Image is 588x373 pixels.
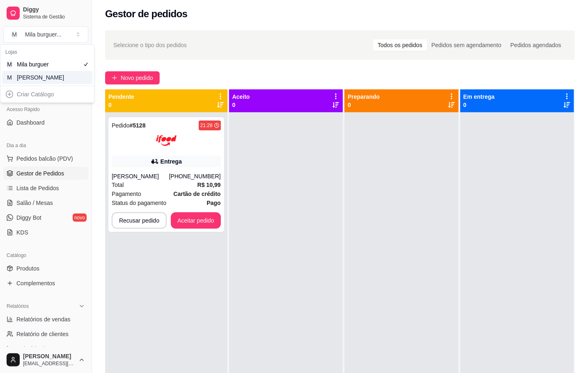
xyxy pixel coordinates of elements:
div: [PERSON_NAME] [17,73,54,82]
a: Relatórios de vendas [3,313,88,326]
span: Pedidos balcão (PDV) [16,155,73,163]
a: Complementos [3,277,88,290]
span: Total [112,180,124,189]
div: Pedidos agendados [506,39,566,51]
div: Lojas [2,46,92,58]
a: KDS [3,226,88,239]
div: 21:28 [200,122,213,129]
span: Status do pagamento [112,198,166,207]
span: KDS [16,228,28,237]
button: Select a team [3,26,88,43]
span: Gestor de Pedidos [16,169,64,177]
span: Diggy [23,6,85,14]
div: [PHONE_NUMBER] [169,172,221,180]
button: Recusar pedido [112,212,167,229]
strong: Pago [207,200,220,206]
p: Aceito [232,93,250,101]
span: Relatórios [7,303,29,309]
div: Dia a dia [3,139,88,152]
a: Diggy Botnovo [3,211,88,224]
span: Pagamento [112,189,141,198]
span: Relatórios de vendas [16,315,71,323]
p: 0 [464,101,495,109]
span: Lista de Pedidos [16,184,59,192]
h2: Gestor de pedidos [105,7,188,20]
span: Produtos [16,264,39,273]
div: [PERSON_NAME] [112,172,169,180]
p: Pendente [108,93,134,101]
span: Dashboard [16,118,45,127]
span: Sistema de Gestão [23,14,85,20]
span: Salão / Mesas [16,199,53,207]
strong: R$ 10,99 [198,182,221,188]
span: [PERSON_NAME] [23,353,75,360]
div: Acesso Rápido [3,103,88,116]
a: Relatório de mesas [3,342,88,355]
div: Mila burguer [17,60,54,68]
div: Mila burguer ... [25,30,62,39]
div: Catálogo [3,249,88,262]
p: 0 [108,101,134,109]
span: Diggy Bot [16,214,41,222]
span: M [5,73,14,82]
span: Novo pedido [121,73,153,82]
span: Complementos [16,279,55,287]
button: Pedidos balcão (PDV) [3,152,88,165]
span: Relatório de mesas [16,345,66,353]
strong: # 5128 [130,122,146,129]
p: Preparando [348,93,380,101]
span: M [10,30,18,39]
p: 0 [348,101,380,109]
span: plus [112,75,117,81]
a: Salão / Mesas [3,196,88,209]
a: Produtos [3,262,88,275]
div: Suggestions [0,86,94,102]
a: Gestor de Pedidos [3,167,88,180]
span: M [5,60,14,68]
span: Selecione o tipo dos pedidos [113,41,187,50]
button: [PERSON_NAME][EMAIL_ADDRESS][DOMAIN_NAME] [3,350,88,370]
a: Relatório de clientes [3,328,88,341]
span: [EMAIL_ADDRESS][DOMAIN_NAME] [23,360,75,367]
div: Suggestions [0,45,94,86]
div: Todos os pedidos [373,39,427,51]
a: Lista de Pedidos [3,182,88,195]
div: Entrega [161,157,182,166]
p: 0 [232,101,250,109]
button: Novo pedido [105,71,160,84]
a: DiggySistema de Gestão [3,3,88,23]
p: Em entrega [464,93,495,101]
button: Aceitar pedido [171,212,221,229]
span: Relatório de clientes [16,330,69,338]
img: ifood [156,130,177,151]
div: Pedidos sem agendamento [427,39,506,51]
span: Pedido [112,122,130,129]
strong: Cartão de crédito [173,191,220,197]
a: Dashboard [3,116,88,129]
